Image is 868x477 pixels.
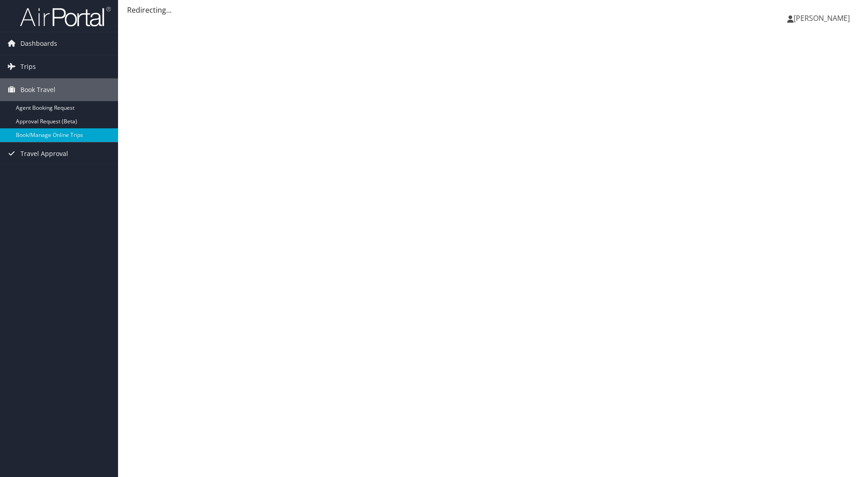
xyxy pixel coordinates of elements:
[20,32,57,55] span: Dashboards
[20,142,68,165] span: Travel Approval
[20,78,55,101] span: Book Travel
[20,6,111,27] img: airportal-logo.png
[794,13,850,23] span: [PERSON_NAME]
[20,55,36,78] span: Trips
[127,5,859,15] div: Redirecting...
[787,5,859,32] a: [PERSON_NAME]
